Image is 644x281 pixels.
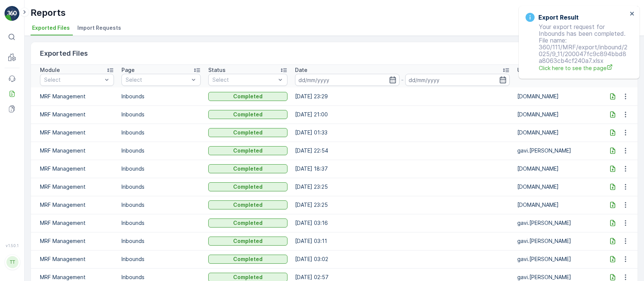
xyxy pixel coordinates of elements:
[121,255,201,263] p: Inbounds
[295,74,400,86] input: dd/mm/yyyy
[208,146,287,155] button: Completed
[233,93,263,100] p: Completed
[233,111,263,118] p: Completed
[291,87,514,105] td: [DATE] 23:29
[40,201,114,209] p: MRF Management
[40,255,114,263] p: MRF Management
[517,93,596,100] p: [DOMAIN_NAME]
[517,273,596,281] p: gavi.[PERSON_NAME]
[517,219,596,227] p: gavi.[PERSON_NAME]
[233,219,263,227] p: Completed
[40,48,88,59] p: Exported Files
[40,147,114,154] p: MRF Management
[208,164,287,173] button: Completed
[517,237,596,245] p: gavi.[PERSON_NAME]
[233,165,263,173] p: Completed
[401,75,404,84] p: -
[233,129,263,136] p: Completed
[291,142,514,160] td: [DATE] 22:54
[40,237,114,245] p: MRF Management
[5,249,20,275] button: TT
[121,147,201,154] p: Inbounds
[40,165,114,173] p: MRF Management
[233,183,263,191] p: Completed
[517,165,596,173] p: [DOMAIN_NAME]
[40,129,114,136] p: MRF Management
[121,183,201,191] p: Inbounds
[517,255,596,263] p: gavi.[PERSON_NAME]
[517,111,596,118] p: [DOMAIN_NAME]
[295,66,307,74] p: Date
[208,182,287,191] button: Completed
[291,105,514,124] td: [DATE] 21:00
[40,93,114,100] p: MRF Management
[208,255,287,264] button: Completed
[5,243,20,248] span: v 1.50.1
[31,7,66,19] p: Reports
[291,178,514,196] td: [DATE] 23:25
[517,66,529,74] p: User
[212,76,276,84] p: Select
[121,93,201,100] p: Inbounds
[233,201,263,209] p: Completed
[291,232,514,250] td: [DATE] 03:11
[291,250,514,268] td: [DATE] 03:02
[77,24,121,32] span: Import Requests
[126,76,189,84] p: Select
[526,23,627,72] p: Your export request for Inbounds has been completed. File name: 360/111/MRF/export/inbound/2025/9...
[121,165,201,173] p: Inbounds
[6,256,18,268] div: TT
[121,129,201,136] p: Inbounds
[291,124,514,142] td: [DATE] 01:33
[405,74,510,86] input: dd/mm/yyyy
[517,129,596,136] p: [DOMAIN_NAME]
[233,237,263,245] p: Completed
[517,147,596,154] p: gavi.[PERSON_NAME]
[208,110,287,119] button: Completed
[539,64,627,72] a: Click here to see the page
[121,201,201,209] p: Inbounds
[291,214,514,232] td: [DATE] 03:16
[291,160,514,178] td: [DATE] 18:37
[630,11,635,18] button: close
[121,237,201,245] p: Inbounds
[291,196,514,214] td: [DATE] 23:25
[517,201,596,209] p: [DOMAIN_NAME]
[121,66,135,74] p: Page
[208,128,287,137] button: Completed
[40,183,114,191] p: MRF Management
[40,66,60,74] p: Module
[121,273,201,281] p: Inbounds
[32,24,70,32] span: Exported Files
[121,219,201,227] p: Inbounds
[208,218,287,228] button: Completed
[40,219,114,227] p: MRF Management
[208,237,287,246] button: Completed
[208,92,287,101] button: Completed
[121,111,201,118] p: Inbounds
[40,273,114,281] p: MRF Management
[208,66,226,74] p: Status
[5,6,20,21] img: logo
[233,147,263,154] p: Completed
[40,111,114,118] p: MRF Management
[538,13,579,22] h3: Export Result
[517,183,596,191] p: [DOMAIN_NAME]
[44,76,102,84] p: Select
[233,273,263,281] p: Completed
[233,255,263,263] p: Completed
[208,200,287,209] button: Completed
